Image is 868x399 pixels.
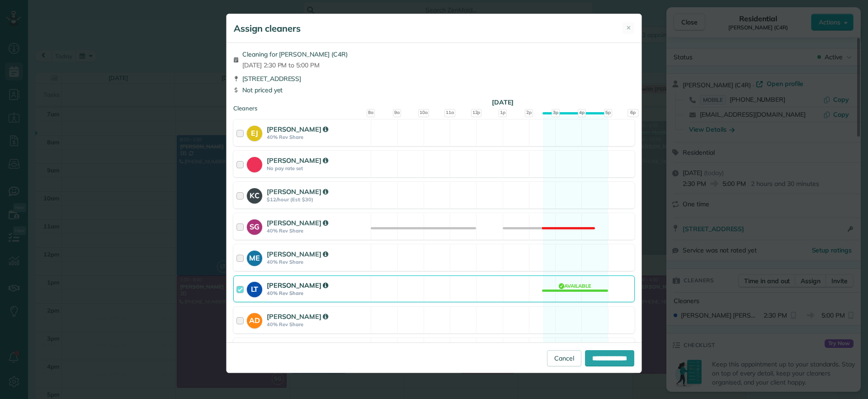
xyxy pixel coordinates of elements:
[267,290,368,296] strong: 40% Rev Share
[267,250,328,258] strong: [PERSON_NAME]
[247,219,262,232] strong: SG
[267,312,328,321] strong: [PERSON_NAME]
[267,187,328,196] strong: [PERSON_NAME]
[247,188,262,201] strong: KC
[267,259,368,265] strong: 40% Rev Share
[247,251,262,263] strong: ME
[233,74,635,83] div: [STREET_ADDRESS]
[247,126,262,138] strong: EJ
[233,85,635,95] div: Not priced yet
[547,350,581,366] a: Cancel
[233,104,635,107] div: Cleaners
[267,165,368,171] strong: No pay rate set
[267,281,328,290] strong: [PERSON_NAME]
[626,24,631,32] span: ✕
[267,125,328,133] strong: [PERSON_NAME]
[267,134,368,140] strong: 40% Rev Share
[267,321,368,328] strong: 40% Rev Share
[267,196,368,203] strong: $12/hour (Est: $30)
[247,313,262,326] strong: AD
[234,22,301,35] h5: Assign cleaners
[267,228,368,234] strong: 40% Rev Share
[247,282,262,294] strong: LT
[242,61,348,70] span: [DATE] 2:30 PM to 5:00 PM
[267,218,328,227] strong: [PERSON_NAME]
[267,156,328,165] strong: [PERSON_NAME]
[242,50,348,59] span: Cleaning for [PERSON_NAME] (C4R)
